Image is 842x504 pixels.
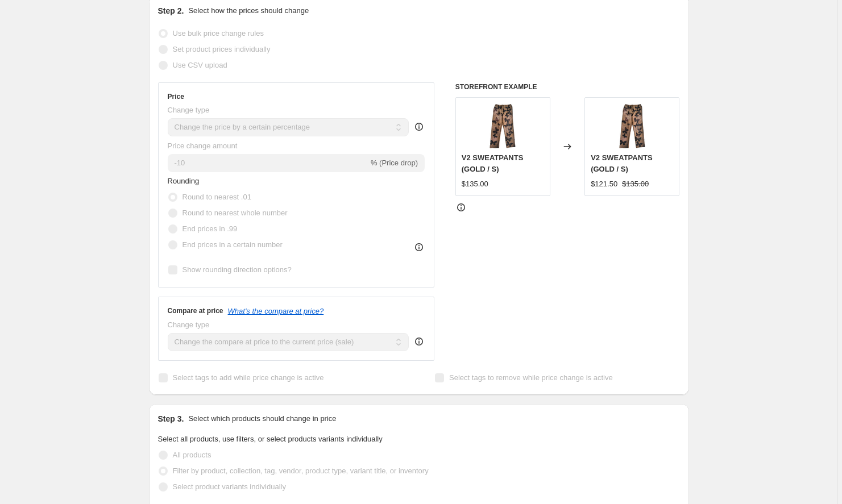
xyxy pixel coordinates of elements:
span: Change type [168,106,210,114]
span: % (Price drop) [371,159,418,167]
h3: Compare at price [168,306,223,315]
h2: Step 3. [158,413,184,424]
span: Filter by product, collection, tag, vendor, product type, variant title, or inventory [173,466,429,475]
span: Set product prices individually [173,45,271,53]
h3: Price [168,92,184,101]
span: Price change amount [168,141,238,150]
span: Select tags to add while price change is active [173,373,324,382]
img: IMG_6988-2_80x.png [480,103,525,149]
span: Rounding [168,177,200,185]
p: Select how the prices should change [188,5,309,16]
span: Use bulk price change rules [173,29,264,38]
input: -15 [168,154,368,172]
span: V2 SWEATPANTS (GOLD / S) [462,153,524,173]
div: help [413,121,425,132]
span: Use CSV upload [173,61,227,69]
span: Select tags to remove while price change is active [449,373,613,382]
span: Change type [168,320,210,329]
span: End prices in .99 [182,224,238,233]
strike: $135.00 [622,178,649,190]
span: End prices in a certain number [182,240,283,249]
h2: Step 2. [158,5,184,16]
div: help [413,336,425,347]
span: V2 SWEATPANTS (GOLD / S) [591,153,653,173]
div: $135.00 [462,178,488,190]
span: Select product variants individually [173,482,286,491]
button: What's the compare at price? [228,307,324,315]
h6: STOREFRONT EXAMPLE [455,82,680,91]
p: Select which products should change in price [188,413,336,424]
span: All products [173,451,211,459]
span: Select all products, use filters, or select products variants individually [158,435,383,443]
span: Round to nearest .01 [182,193,251,201]
img: IMG_6988-2_80x.png [609,103,655,149]
span: Show rounding direction options? [182,265,292,274]
span: Round to nearest whole number [182,209,288,217]
div: $121.50 [591,178,617,190]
